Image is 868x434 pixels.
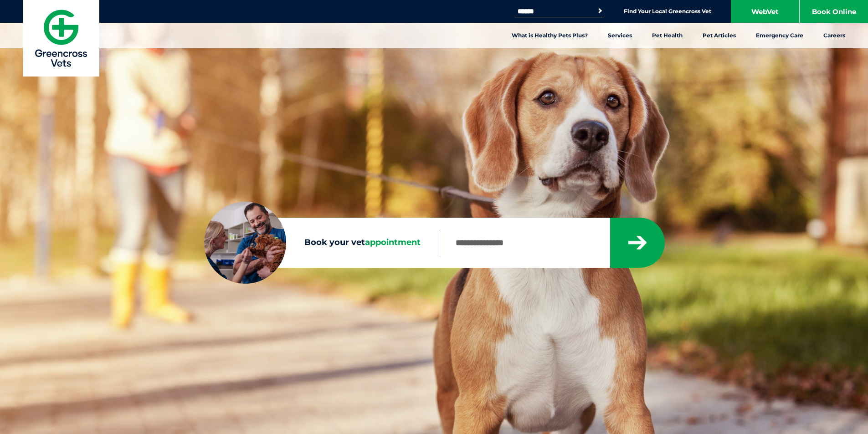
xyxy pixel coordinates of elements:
[365,237,421,247] span: appointment
[204,236,439,250] label: Book your vet
[502,23,598,48] a: What is Healthy Pets Plus?
[693,23,746,48] a: Pet Articles
[598,23,642,48] a: Services
[596,6,605,15] button: Search
[813,23,855,48] a: Careers
[746,23,813,48] a: Emergency Care
[624,8,711,15] a: Find Your Local Greencross Vet
[642,23,693,48] a: Pet Health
